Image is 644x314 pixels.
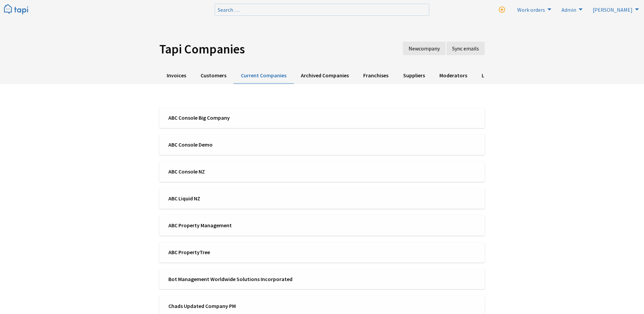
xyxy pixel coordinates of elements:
[168,168,318,175] span: ABC Console NZ
[159,215,485,236] a: ABC Property Management
[159,42,351,57] h1: Tapi Companies
[168,302,318,310] span: Chads Updated Company PM
[589,4,641,15] a: [PERSON_NAME]
[168,222,318,229] span: ABC Property Management
[561,6,576,13] span: Admin
[396,68,432,84] a: Suppliers
[168,275,318,283] span: Bot Management Worldwide Solutions Incorporated
[159,242,485,263] a: ABC PropertyTree
[168,195,318,202] span: ABC Liquid NZ
[474,68,515,84] a: Lost Issues
[193,68,233,84] a: Customers
[294,68,356,84] a: Archived Companies
[159,188,485,209] a: ABC Liquid NZ
[159,68,193,84] a: Invoices
[432,68,474,84] a: Moderators
[517,6,545,13] span: Work orders
[419,45,440,52] span: company
[4,4,28,15] img: Tapi logo
[499,7,505,13] i: New work order
[168,114,318,121] span: ABC Console Big Company
[513,4,553,15] a: Work orders
[159,161,485,182] a: ABC Console NZ
[159,269,485,289] a: Bot Management Worldwide Solutions Incorporated
[233,68,293,84] a: Current Companies
[589,4,641,15] li: Rebekah
[356,68,396,84] a: Franchises
[593,6,633,13] span: [PERSON_NAME]
[159,108,485,128] a: ABC Console Big Company
[159,134,485,155] a: ABC Console Demo
[446,42,485,55] a: Sync emails
[557,4,584,15] a: Admin
[218,6,239,13] span: Search …
[168,248,318,256] span: ABC PropertyTree
[168,141,318,148] span: ABC Console Demo
[403,42,445,55] a: New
